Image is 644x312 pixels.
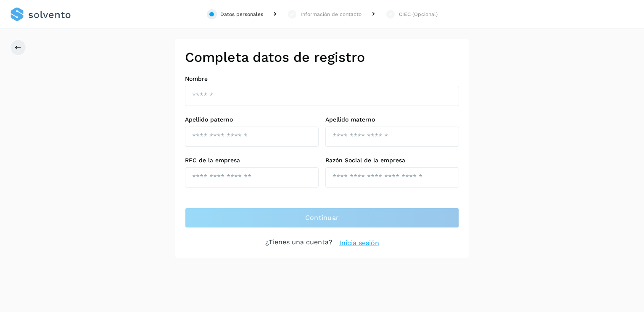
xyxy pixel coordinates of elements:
[339,238,379,248] a: Inicia sesión
[185,208,459,228] button: Continuar
[185,116,319,123] label: Apellido paterno
[305,213,339,222] span: Continuar
[325,157,459,164] label: Razón Social de la empresa
[301,11,362,18] div: Información de contacto
[265,238,333,248] p: ¿Tienes una cuenta?
[185,49,459,65] h2: Completa datos de registro
[399,11,438,18] div: CIEC (Opcional)
[185,157,319,164] label: RFC de la empresa
[185,75,459,82] label: Nombre
[325,116,459,123] label: Apellido materno
[220,11,263,18] div: Datos personales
